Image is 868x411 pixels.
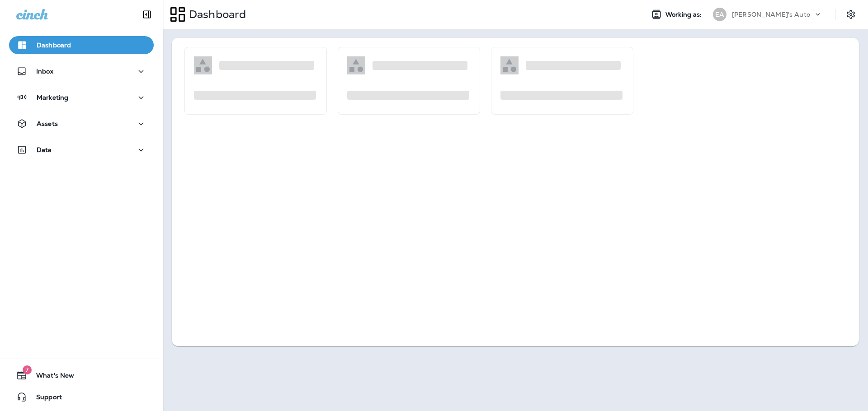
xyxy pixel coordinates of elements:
span: What's New [27,372,74,383]
button: Settings [843,6,859,23]
button: 7What's New [9,366,154,384]
button: Collapse Sidebar [134,5,160,23]
p: Dashboard [185,8,246,21]
button: Inbox [9,62,154,80]
button: Marketing [9,88,154,106]
button: Data [9,141,154,159]
p: Dashboard [37,42,71,49]
button: Support [9,388,154,406]
button: Dashboard [9,36,154,54]
div: EA [713,8,726,21]
p: Inbox [36,68,53,75]
p: [PERSON_NAME]'s Auto [732,11,810,18]
button: Assets [9,115,154,133]
p: Data [37,146,52,153]
p: Marketing [37,94,68,101]
span: 7 [23,365,32,374]
p: Assets [37,120,58,127]
span: Working as: [665,11,704,18]
span: Support [27,393,62,404]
